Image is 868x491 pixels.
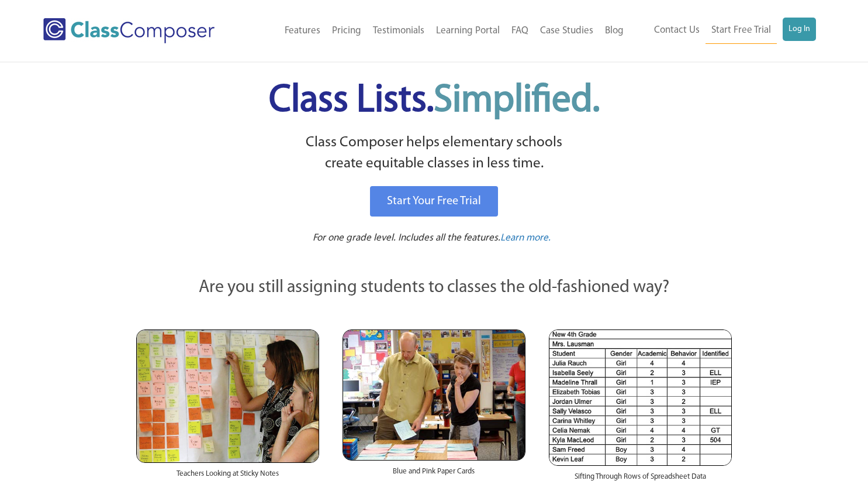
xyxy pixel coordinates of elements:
img: Spreadsheets [549,329,732,466]
img: Class Composer [43,18,215,43]
span: Learn more. [500,233,551,243]
nav: Header Menu [247,18,629,44]
a: Log In [783,18,816,41]
a: Learning Portal [430,18,506,44]
span: For one grade level. Includes all the features. [313,233,500,243]
a: Case Studies [534,18,599,44]
span: Start Your Free Trial [387,195,481,207]
a: Contact Us [648,18,706,43]
a: Features [279,18,326,44]
img: Blue and Pink Paper Cards [343,329,525,460]
div: Blue and Pink Paper Cards [343,461,525,489]
p: Class Composer helps elementary schools create equitable classes in less time. [134,132,734,175]
img: Teachers Looking at Sticky Notes [136,329,319,463]
a: FAQ [506,18,534,44]
span: Simplified. [434,82,600,120]
span: Class Lists. [269,82,600,120]
a: Start Free Trial [706,18,777,44]
a: Testimonials [367,18,430,44]
p: Are you still assigning students to classes the old-fashioned way? [136,275,732,301]
a: Learn more. [500,231,551,246]
a: Start Your Free Trial [370,186,498,217]
a: Pricing [326,18,367,44]
a: Blog [599,18,630,44]
div: Teachers Looking at Sticky Notes [136,463,319,491]
nav: Header Menu [630,18,816,44]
